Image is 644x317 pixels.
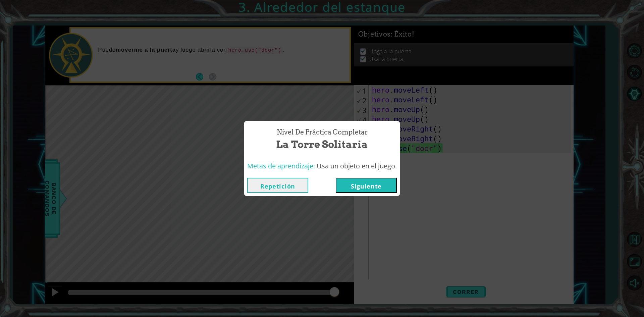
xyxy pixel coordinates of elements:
[277,127,368,137] span: Nivel de Práctica Completar
[276,137,368,152] span: La Torre Solitaria
[247,161,315,170] span: Metas de aprendizaje:
[247,178,308,193] button: Repetición
[317,161,397,170] span: Usa un objeto en el juego.
[336,178,397,193] button: Siguiente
